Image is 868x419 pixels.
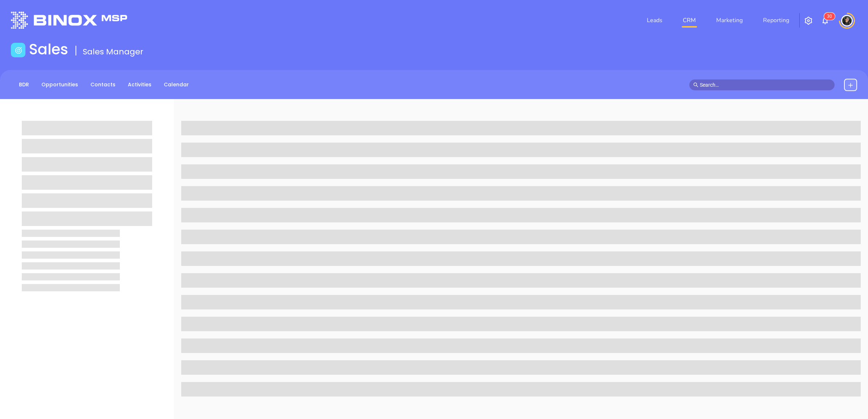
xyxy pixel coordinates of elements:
[821,16,830,25] img: iconNotification
[713,13,746,28] a: Marketing
[680,13,699,28] a: CRM
[824,13,835,20] sup: 30
[841,15,853,26] img: user
[830,14,832,19] span: 0
[15,79,33,91] a: BDR
[760,13,792,28] a: Reporting
[159,79,193,91] a: Calendar
[693,82,698,87] span: search
[86,79,120,91] a: Contacts
[827,14,830,19] span: 3
[644,13,665,28] a: Leads
[700,81,831,89] input: Search…
[123,79,156,91] a: Activities
[83,46,143,57] span: Sales Manager
[29,41,68,58] h1: Sales
[11,12,127,29] img: logo
[37,79,82,91] a: Opportunities
[804,16,813,25] img: iconSetting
